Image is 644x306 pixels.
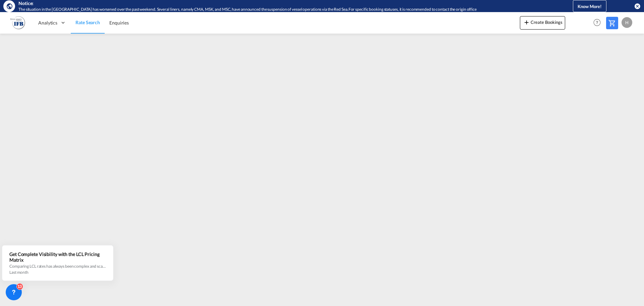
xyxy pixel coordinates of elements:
[520,16,565,30] button: icon-plus 400-fgCreate Bookings
[578,4,602,9] span: Know More!
[105,12,133,34] a: Enquiries
[591,17,606,29] div: Help
[523,18,531,26] md-icon: icon-plus 400-fg
[18,7,545,12] div: The situation in the Red Sea has worsened over the past weekend. Several liners, namely CMA, MSK,...
[6,3,13,9] md-icon: icon-earth
[34,12,71,34] div: Analytics
[591,17,603,28] span: Help
[622,17,632,28] div: H
[10,15,25,30] img: b628ab10256c11eeb52753acbc15d091.png
[71,12,105,34] a: Rate Search
[38,19,57,26] span: Analytics
[75,19,100,25] span: Rate Search
[634,3,641,9] button: icon-close-circle
[109,20,129,26] span: Enquiries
